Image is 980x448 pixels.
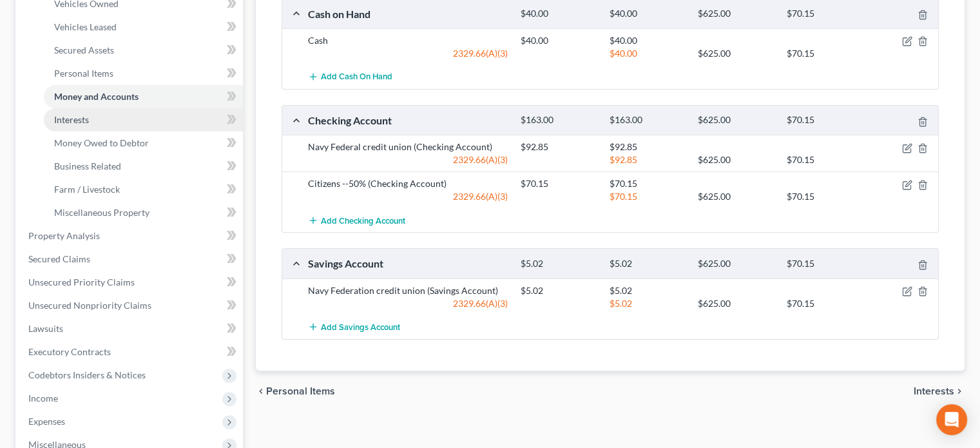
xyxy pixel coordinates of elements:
span: Unsecured Nonpriority Claims [28,300,151,311]
div: $5.02 [603,284,691,297]
div: $625.00 [691,114,780,126]
div: $92.85 [603,141,691,153]
div: $70.15 [780,47,869,60]
div: $70.15 [780,8,869,20]
div: $5.02 [603,258,691,270]
div: Citizens --50% (Checking Account) [302,177,514,190]
span: Money Owed to Debtor [54,137,149,148]
a: Interests [44,108,243,131]
div: Cash [302,34,514,47]
span: Codebtors Insiders & Notices [28,369,146,380]
div: $70.15 [603,190,691,203]
span: Add Cash on Hand [321,72,392,83]
button: Interests chevron_right [914,386,965,396]
span: Property Analysis [28,230,100,241]
span: Money and Accounts [54,91,139,102]
a: Miscellaneous Property [44,201,243,224]
a: Lawsuits [18,317,243,340]
div: $70.15 [780,190,869,203]
div: $70.15 [780,114,869,126]
a: Unsecured Priority Claims [18,271,243,294]
span: Expenses [28,416,65,427]
div: $625.00 [691,258,780,270]
i: chevron_right [954,386,965,396]
a: Unsecured Nonpriority Claims [18,294,243,317]
div: $5.02 [514,284,602,297]
button: Add Checking Account [308,208,405,232]
div: $625.00 [691,190,780,203]
span: Income [28,393,58,404]
a: Money Owed to Debtor [44,131,243,155]
a: Personal Items [44,62,243,85]
span: Secured Assets [54,44,114,55]
span: Vehicles Leased [54,21,117,32]
div: 2329.66(A)(3) [302,190,514,203]
button: Add Cash on Hand [308,65,392,89]
div: Checking Account [302,113,514,127]
div: $70.15 [514,177,602,190]
span: Add Checking Account [321,215,405,226]
div: 2329.66(A)(3) [302,153,514,166]
span: Executory Contracts [28,346,111,357]
a: Property Analysis [18,224,243,248]
button: Add Savings Account [308,315,400,339]
div: $92.85 [603,153,691,166]
a: Secured Assets [44,39,243,62]
div: $92.85 [514,141,602,153]
span: Secured Claims [28,253,90,264]
div: 2329.66(A)(3) [302,297,514,310]
div: $70.15 [780,153,869,166]
span: Unsecured Priority Claims [28,277,135,287]
div: $5.02 [603,297,691,310]
span: Interests [54,114,89,125]
div: $40.00 [514,8,602,20]
a: Vehicles Leased [44,15,243,39]
div: Navy Federation credit union (Savings Account) [302,284,514,297]
button: chevron_left Personal Items [256,386,335,396]
span: Personal Items [54,68,113,79]
div: $163.00 [514,114,602,126]
div: $70.15 [603,177,691,190]
div: $5.02 [514,258,602,270]
span: Interests [914,386,954,396]
div: $40.00 [603,8,691,20]
span: Add Savings Account [321,322,400,332]
div: $625.00 [691,47,780,60]
div: $163.00 [603,114,691,126]
div: 2329.66(A)(3) [302,47,514,60]
div: Open Intercom Messenger [936,404,967,435]
div: Navy Federal credit union (Checking Account) [302,141,514,153]
i: chevron_left [256,386,266,396]
div: $40.00 [603,47,691,60]
span: Personal Items [266,386,335,396]
span: Business Related [54,161,121,171]
span: Farm / Livestock [54,184,120,195]
div: $40.00 [603,34,691,47]
div: $625.00 [691,153,780,166]
div: $70.15 [780,258,869,270]
div: $70.15 [780,297,869,310]
a: Money and Accounts [44,85,243,108]
div: $625.00 [691,8,780,20]
a: Business Related [44,155,243,178]
div: Cash on Hand [302,7,514,21]
a: Farm / Livestock [44,178,243,201]
a: Secured Claims [18,248,243,271]
div: Savings Account [302,257,514,270]
span: Miscellaneous Property [54,207,149,218]
span: Lawsuits [28,323,63,334]
div: $625.00 [691,297,780,310]
div: $40.00 [514,34,602,47]
a: Executory Contracts [18,340,243,364]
